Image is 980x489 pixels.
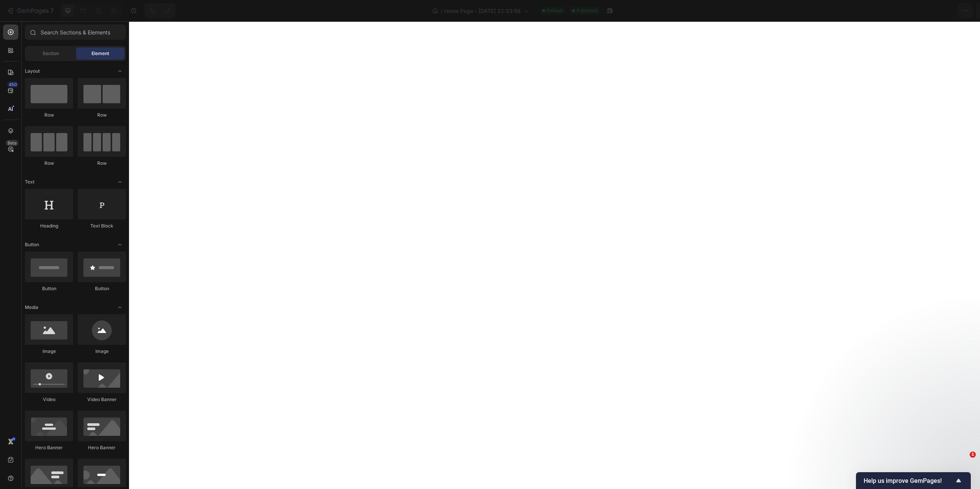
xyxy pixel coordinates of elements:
[25,24,126,40] input: Search Sections & Elements
[114,239,126,251] span: Toggle open
[25,68,40,75] span: Layout
[936,7,955,15] div: Publish
[78,444,126,451] div: Hero Banner
[129,21,980,489] iframe: Design area
[7,81,18,88] div: 450
[78,160,126,167] div: Row
[78,223,126,229] div: Text Block
[25,160,73,167] div: Row
[547,7,563,14] span: Default
[907,8,920,14] span: Save
[577,7,598,14] span: Published
[144,3,175,18] div: Undo/Redo
[901,3,926,18] button: Save
[25,348,73,355] div: Image
[444,7,521,15] span: Home Page - [DATE] 22:33:58
[25,285,73,292] div: Button
[114,301,126,314] span: Toggle open
[25,179,34,185] span: Text
[6,140,18,146] div: Beta
[3,3,57,18] button: 7
[441,7,443,15] span: /
[78,285,126,292] div: Button
[78,348,126,355] div: Image
[78,396,126,403] div: Video Banner
[954,463,972,481] iframe: Intercom live chat
[25,112,73,119] div: Row
[50,6,54,15] p: 7
[25,241,39,248] span: Button
[114,176,126,188] span: Toggle open
[78,112,126,119] div: Row
[864,476,963,485] button: Show survey - Help us improve GemPages!
[970,452,976,458] span: 1
[114,65,126,77] span: Toggle open
[91,50,109,57] span: Element
[42,50,59,57] span: Section
[25,304,38,311] span: Media
[25,396,73,403] div: Video
[25,223,73,229] div: Heading
[929,3,961,18] button: Publish
[25,444,73,451] div: Hero Banner
[864,477,954,484] span: Help us improve GemPages!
